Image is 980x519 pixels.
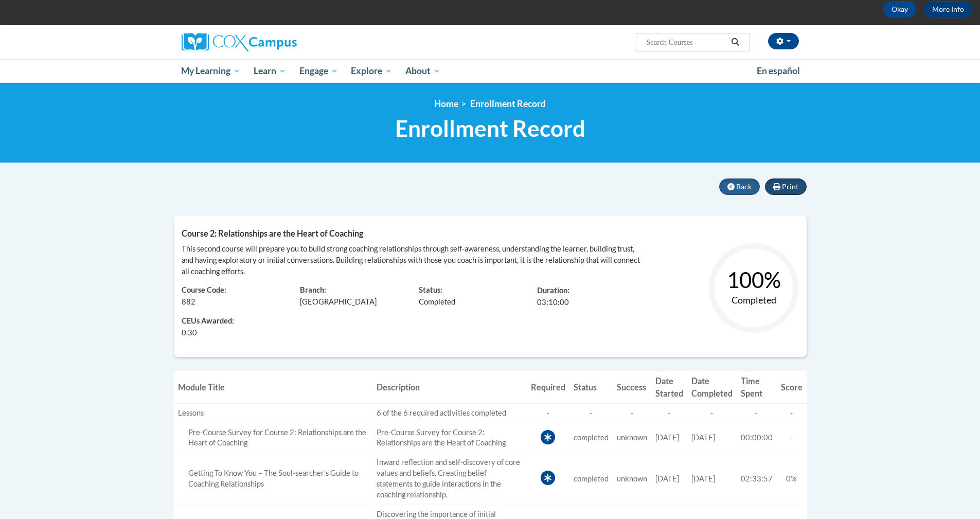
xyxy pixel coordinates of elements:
span: unknown [617,433,647,442]
a: More Info [924,1,972,17]
div: Lessons [178,408,368,419]
th: Module Title [174,371,372,403]
input: Search Courses [645,36,727,48]
span: - [790,433,793,442]
span: 02:33:57 [741,474,773,483]
a: Cox Campus [182,33,377,51]
th: Time Spent [737,371,777,403]
th: Required [527,371,569,403]
span: En español [757,65,800,76]
td: - [527,403,569,423]
span: Back [736,182,752,191]
span: [DATE] [655,433,679,442]
span: unknown [617,474,647,483]
a: Engage [293,59,345,83]
td: - [687,403,737,423]
span: 0.30 [182,327,197,338]
span: [DATE] [691,433,715,442]
span: Print [782,182,798,191]
a: Home [434,98,458,109]
span: Explore [351,65,392,77]
a: About [399,59,447,83]
span: Course 2: Relationships are the Heart of Coaching [182,228,363,238]
div: 6 of the 6 required activities completed [377,408,523,419]
span: 0% [786,474,797,483]
span: Completed [419,297,455,306]
td: - [613,403,651,423]
text: Completed [731,294,776,306]
span: Branch: [300,285,326,294]
button: Print [765,178,807,195]
button: Account Settings [768,33,799,49]
button: Back [719,178,760,195]
span: This second course will prepare you to build strong coaching relationships through self-awareness... [182,244,640,276]
span: - [790,408,793,417]
div: Pre-Course Survey for Course 2: Relationships are the Heart of Coaching [178,427,368,449]
span: completed [574,474,609,483]
span: Enrollment Record [470,98,546,109]
button: Search [727,36,743,48]
th: Description [372,371,527,403]
th: Date Started [651,371,687,403]
td: Inward reflection and self-discovery of core values and beliefs. Creating belief statements to gu... [372,453,527,505]
span: [GEOGRAPHIC_DATA] [300,297,377,306]
span: 00:00:00 [741,433,773,442]
th: Date Completed [687,371,737,403]
span: Engage [299,65,338,77]
a: My Learning [175,59,247,83]
span: [DATE] [655,474,679,483]
td: - [651,403,687,423]
span: Enrollment Record [395,115,585,142]
span: 882 [182,297,195,306]
button: Okay [883,1,916,17]
span: 03:10:00 [537,298,569,307]
span: Learn [254,65,286,77]
a: Learn [247,59,293,83]
img: Cox Campus [182,33,297,51]
span: Course Code: [182,285,226,294]
th: Success [613,371,651,403]
div: Inward reflection and self-discovery of core values and beliefs. Creating belief statements to gu... [178,468,368,490]
a: En español [750,60,807,82]
span: Status: [419,285,442,294]
span: About [405,65,440,77]
td: - [737,403,777,423]
a: Explore [344,59,399,83]
span: CEUs Awarded: [182,316,285,327]
text: 100% [726,267,780,293]
td: - [569,403,613,423]
th: Score [777,371,807,403]
div: Main menu [166,59,814,83]
span: completed [574,433,609,442]
span: Duration: [537,286,569,295]
td: Pre-Course Survey for Course 2: Relationships are the Heart of Coaching [372,423,527,453]
span: [DATE] [691,474,715,483]
span: My Learning [181,65,240,77]
th: Status [569,371,613,403]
